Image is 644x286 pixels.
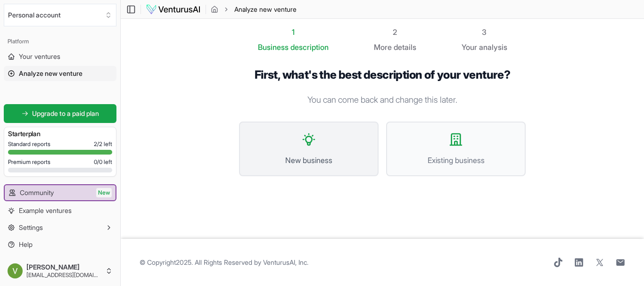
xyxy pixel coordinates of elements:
[263,258,307,266] a: VenturusAI, Inc
[19,52,60,61] span: Your ventures
[146,4,201,15] img: logo
[8,263,23,278] img: ACg8ocJ7voaAojrJCvYFzH4N1Q-E0uZeVVR-obeUjmd7Thuu27jw_w=s96-c
[290,42,329,52] span: description
[5,185,116,200] a: CommunityNew
[258,26,329,38] div: 1
[394,42,416,52] span: details
[4,49,116,64] a: Your ventures
[479,42,507,52] span: analysis
[4,104,116,123] a: Upgrade to a paid plan
[396,155,515,166] span: Existing business
[4,220,116,235] button: Settings
[462,26,507,38] div: 3
[239,93,526,106] p: You can come back and change this later.
[374,26,416,38] div: 2
[140,258,308,267] span: © Copyright 2025 . All Rights Reserved by .
[20,188,54,197] span: Community
[26,263,101,271] span: [PERSON_NAME]
[258,41,289,53] span: Business
[96,188,112,197] span: New
[4,237,116,252] a: Help
[94,158,112,166] span: 0 / 0 left
[4,4,116,26] button: Select an organization
[8,140,50,148] span: Standard reports
[94,140,112,148] span: 2 / 2 left
[239,68,526,82] h1: First, what's the best description of your venture?
[32,109,99,118] span: Upgrade to a paid plan
[374,41,392,53] span: More
[4,34,116,49] div: Platform
[249,155,368,166] span: New business
[462,41,477,53] span: Your
[19,69,83,78] span: Analyze new venture
[4,66,116,81] a: Analyze new venture
[211,5,297,14] nav: breadcrumb
[4,260,116,282] button: [PERSON_NAME][EMAIL_ADDRESS][DOMAIN_NAME]
[19,206,72,215] span: Example ventures
[19,240,33,249] span: Help
[239,122,379,176] button: New business
[234,5,297,14] span: Analyze new venture
[8,158,50,166] span: Premium reports
[19,223,43,232] span: Settings
[26,271,101,279] span: [EMAIL_ADDRESS][DOMAIN_NAME]
[386,122,526,176] button: Existing business
[4,203,116,218] a: Example ventures
[8,129,112,139] h3: Starter plan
